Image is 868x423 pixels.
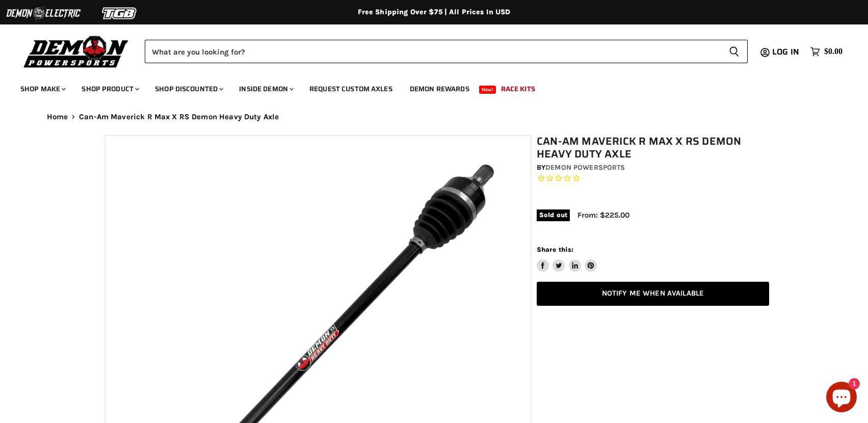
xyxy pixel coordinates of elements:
nav: Breadcrumbs [27,113,842,121]
a: Request Custom Axles [302,78,400,99]
form: Product [145,40,748,63]
a: Log in [768,47,805,57]
button: Search [721,40,748,63]
a: Shop Make [13,78,72,99]
div: by [537,162,769,173]
a: Shop Discounted [147,78,229,99]
a: Shop Product [74,78,145,99]
span: Sold out [537,209,570,221]
span: New! [479,86,496,94]
span: Rated 0.0 out of 5 stars 0 reviews [537,173,769,184]
div: Free Shipping Over $75 | All Prices In USD [27,8,842,17]
aside: Share this: [537,245,597,272]
a: $0.00 [805,44,848,59]
span: Share this: [537,246,573,253]
h1: Can-Am Maverick R Max X RS Demon Heavy Duty Axle [537,135,769,161]
a: Inside Demon [231,78,300,99]
a: Demon Rewards [402,78,477,99]
img: TGB Logo 2 [82,4,158,23]
img: Demon Powersports [20,33,132,69]
input: Search [145,40,721,63]
img: Demon Electric Logo 2 [5,4,82,23]
span: $0.00 [824,47,843,57]
a: Demon Powersports [545,163,625,172]
ul: Main menu [13,74,840,99]
span: Can-Am Maverick R Max X RS Demon Heavy Duty Axle [79,113,279,121]
span: From: $225.00 [577,210,629,220]
a: Race Kits [493,78,543,99]
span: Log in [772,45,799,58]
a: Notify Me When Available [537,282,769,306]
inbox-online-store-chat: Shopify online store chat [823,382,860,415]
a: Home [47,113,68,121]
